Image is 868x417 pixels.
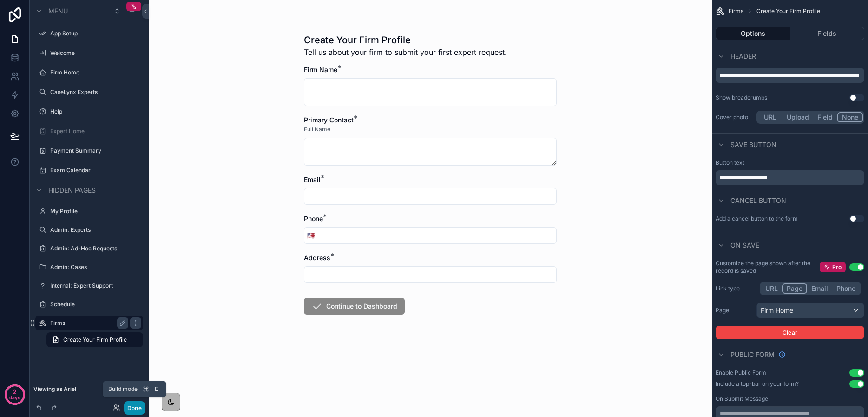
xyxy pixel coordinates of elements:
button: Email [807,283,832,294]
label: Payment Summary [50,147,141,155]
span: Email [304,175,321,183]
span: 🇺🇸 [307,231,315,240]
span: Full Name [304,126,330,133]
label: On Submit Message [716,395,768,403]
button: Phone [832,283,860,294]
label: Exam Calendar [50,167,141,174]
a: Create Your Firm Profile [46,332,143,347]
button: Page [782,283,807,294]
span: E [152,385,160,393]
label: Admin: Experts [50,226,141,234]
label: Page [716,307,753,314]
button: Fields [790,27,865,40]
span: Firms [729,7,743,15]
span: Firm Name [304,66,337,74]
button: Field [813,112,838,122]
label: Firm Home [50,69,141,76]
div: Show breadcrumbs [716,94,767,101]
h1: Create Your Firm Profile [304,34,507,47]
span: Pro [832,263,842,271]
button: Done [124,401,145,415]
span: Save button [730,140,776,149]
label: Link type [716,285,753,292]
span: Viewing as Ariel [33,385,76,393]
span: Menu [48,7,68,16]
span: Cancel button [730,196,786,205]
span: Header [730,52,756,61]
label: Schedule [50,301,141,308]
label: Firms [50,319,125,327]
label: Internal: Expert Support [50,282,141,289]
label: Add a cancel button to the form [716,215,798,222]
span: Primary Contact [304,116,354,124]
label: My Profile [50,208,141,215]
p: days [9,391,20,404]
label: Cover photo [716,114,753,121]
button: None [837,112,863,122]
span: Hidden pages [48,186,96,195]
div: Firm Home [757,303,864,318]
label: Help [50,108,141,115]
span: Tell us about your firm to submit your first expert request. [304,47,507,58]
button: Upload [783,112,813,122]
span: Create Your Firm Profile [63,336,127,343]
label: Welcome [50,49,141,57]
button: Clear [716,326,864,339]
span: Build mode [108,385,138,393]
div: scrollable content [716,68,864,83]
span: On save [730,241,759,250]
label: Admin: Ad-Hoc Requests [50,245,141,252]
label: Expert Home [50,128,141,135]
label: App Setup [50,30,141,37]
div: Enable Public Form [716,369,766,377]
div: Include a top-bar on your form? [716,380,799,388]
span: Public form [730,350,775,359]
span: Phone [304,215,323,222]
label: CaseLynx Experts [50,88,141,96]
button: URL [758,112,783,122]
span: Address [304,254,330,262]
p: 2 [13,387,17,397]
button: Select Button [304,227,318,244]
button: URL [761,283,782,294]
label: Customize the page shown after the record is saved [716,260,820,275]
span: Create Your Firm Profile [756,7,820,15]
button: Firm Home [756,303,864,318]
label: Admin: Cases [50,263,141,271]
button: Options [716,27,790,40]
label: Button text [716,159,744,167]
div: scrollable content [716,170,864,185]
